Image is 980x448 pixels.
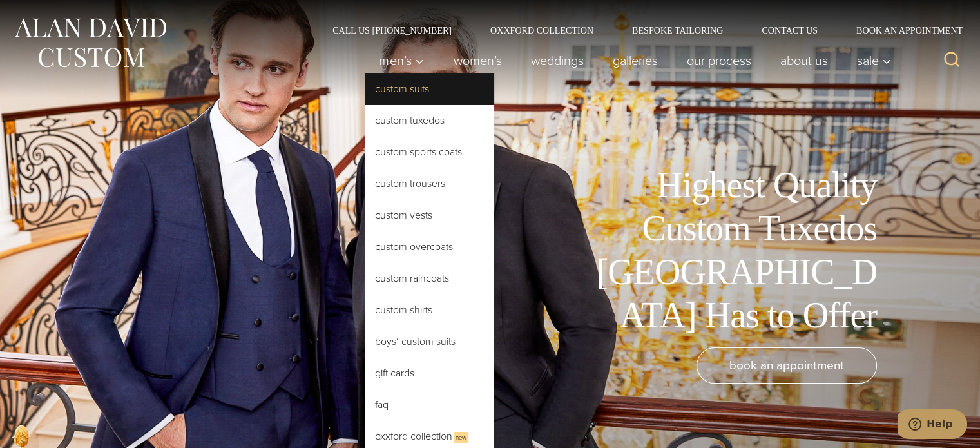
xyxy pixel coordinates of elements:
a: Boys’ Custom Suits [365,326,494,357]
h1: Highest Quality Custom Tuxedos [GEOGRAPHIC_DATA] Has to Offer [587,164,877,337]
a: Custom Vests [365,200,494,231]
a: book an appointment [697,347,877,384]
button: View Search Form [936,45,967,76]
a: Gift Cards [365,358,494,389]
a: Galleries [598,48,672,73]
a: Oxxford Collection [471,26,613,35]
span: New [454,432,468,443]
a: Contact Us [742,26,837,35]
a: Custom Raincoats [365,263,494,294]
a: weddings [516,48,598,73]
img: Alan David Custom [13,14,168,72]
a: Women’s [439,48,516,73]
a: About Us [765,48,842,73]
iframe: Opens a widget where you can chat to one of our agents [898,409,967,442]
a: Book an Appointment [837,26,967,35]
span: book an appointment [729,356,844,375]
a: Call Us [PHONE_NUMBER] [313,26,471,35]
a: Custom Overcoats [365,231,494,262]
button: Sale sub menu toggle [842,48,898,73]
a: Custom Shirts [365,295,494,326]
a: Custom Sports Coats [365,137,494,168]
a: Custom Suits [365,73,494,104]
a: Custom Trousers [365,168,494,199]
a: Custom Tuxedos [365,105,494,136]
a: FAQ [365,389,494,420]
nav: Primary Navigation [365,48,898,73]
button: Child menu of Men’s [365,48,439,73]
a: Our Process [672,48,765,73]
a: Bespoke Tailoring [613,26,742,35]
nav: Secondary Navigation [313,26,967,35]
